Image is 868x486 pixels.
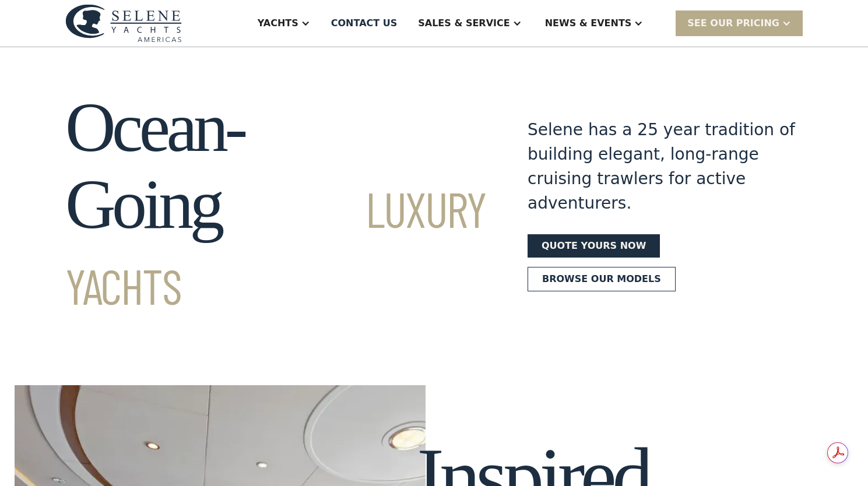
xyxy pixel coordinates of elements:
[331,16,398,30] div: Contact US
[65,179,486,315] span: Luxury Yachts
[687,16,779,30] div: SEE Our Pricing
[528,267,676,291] a: Browse our models
[258,16,298,30] div: Yachts
[65,4,182,42] img: logo
[528,234,660,258] a: Quote yours now
[676,10,803,36] div: SEE Our Pricing
[418,16,509,30] div: Sales & Service
[528,118,796,216] div: Selene has a 25 year tradition of building elegant, long-range cruising trawlers for active adven...
[65,89,486,320] h1: Ocean-Going
[545,16,632,30] div: News & EVENTS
